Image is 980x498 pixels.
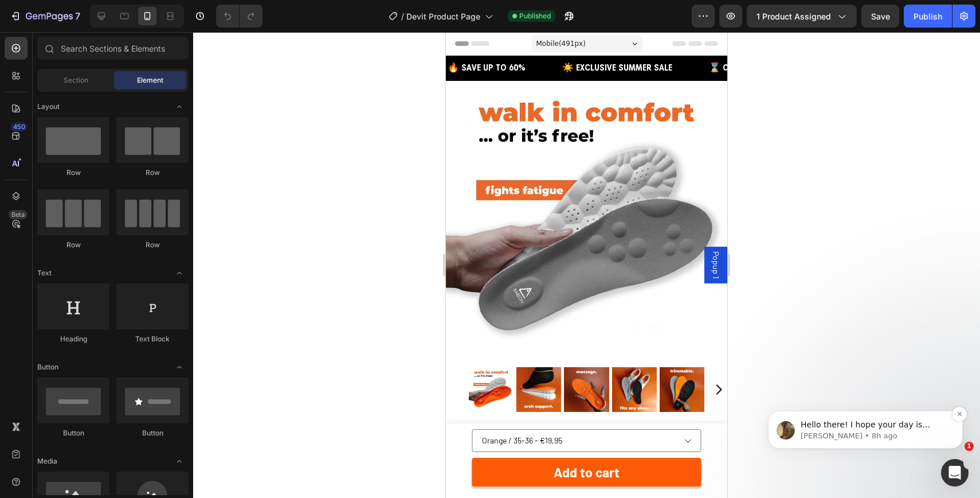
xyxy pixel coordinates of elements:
[116,428,189,438] div: Button
[965,442,974,451] span: 1
[747,5,857,28] button: 1 product assigned
[266,351,280,364] button: Carousel Next Arrow
[756,10,831,22] span: 1 product assigned
[904,5,952,28] button: Publish
[37,240,109,250] div: Row
[406,10,480,22] span: Devit Product Page
[108,434,174,447] div: Add to cart
[37,334,109,344] div: Heading
[861,5,899,28] button: Save
[37,268,52,278] span: Text
[17,72,212,110] div: message notification from Abraham, 8h ago. Hello there! I hope your day is treating you well. It'...
[64,75,88,85] span: Section
[170,264,189,282] span: Toggle open
[26,426,256,454] button: Add to cart
[116,334,189,344] div: Text Block
[116,168,189,178] div: Row
[871,11,890,21] span: Save
[11,122,28,131] div: 450
[216,5,262,28] div: Undo/Redo
[941,459,969,487] iframe: Intercom live chat
[519,11,551,21] span: Published
[37,168,109,178] div: Row
[170,452,189,470] span: Toggle open
[201,68,216,83] button: Dismiss notification
[37,102,60,112] span: Layout
[170,98,189,116] span: Toggle open
[914,10,942,22] div: Publish
[50,81,198,92] p: Hello there! I hope your day is treating you well. It's [PERSON_NAME] from GemPages, reaching out...
[37,456,57,466] span: Media
[5,5,85,28] button: 7
[170,358,189,376] span: Toggle open
[37,37,189,60] input: Search Sections & Elements
[751,339,980,467] iframe: Intercom notifications message
[75,9,80,23] p: 7
[137,75,163,85] span: Element
[263,32,349,41] p: ⌛ OFFER ENDS SOON
[9,210,28,219] div: Beta
[37,428,109,438] div: Button
[446,32,727,498] iframe: Design area
[116,240,189,250] div: Row
[401,10,404,22] span: /
[26,83,44,101] img: Profile image for Abraham
[37,362,58,372] span: Button
[50,92,198,103] p: Message from Abraham, sent 8h ago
